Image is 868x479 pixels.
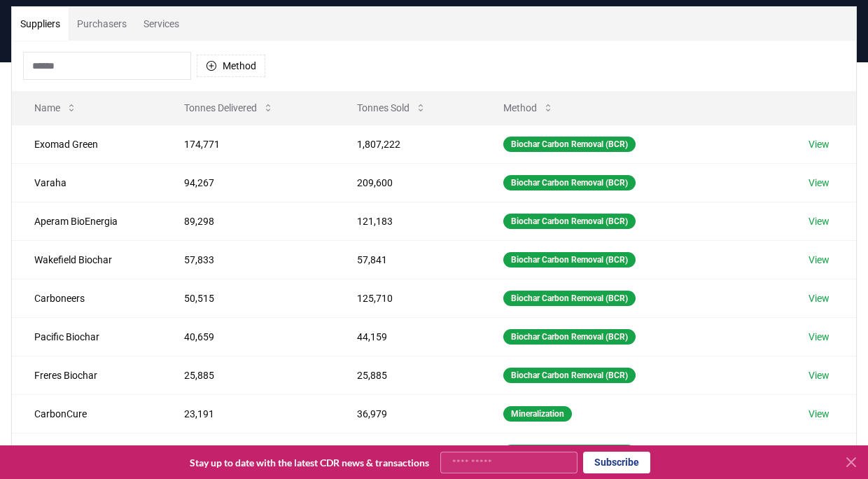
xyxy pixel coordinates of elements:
[162,163,335,202] td: 94,267
[808,407,829,421] a: View
[335,433,481,471] td: 34,266
[69,7,135,41] button: Purchasers
[12,125,162,163] td: Exomad Green
[12,279,162,317] td: Carboneers
[335,163,481,202] td: 209,600
[12,356,162,394] td: Freres Biochar
[503,137,636,152] div: Biochar Carbon Removal (BCR)
[808,214,829,228] a: View
[503,329,636,345] div: Biochar Carbon Removal (BCR)
[173,94,285,122] button: Tonnes Delivered
[23,94,88,122] button: Name
[808,330,829,344] a: View
[162,202,335,240] td: 89,298
[12,7,69,41] button: Suppliers
[808,291,829,305] a: View
[12,202,162,240] td: Aperam BioEnergia
[162,240,335,279] td: 57,833
[335,125,481,163] td: 1,807,222
[135,7,188,41] button: Services
[503,406,572,422] div: Mineralization
[335,279,481,317] td: 125,710
[808,137,829,151] a: View
[503,368,636,383] div: Biochar Carbon Removal (BCR)
[12,163,162,202] td: Varaha
[346,94,437,122] button: Tonnes Sold
[162,433,335,471] td: 22,908
[197,55,265,77] button: Method
[808,368,829,382] a: View
[335,317,481,356] td: 44,159
[492,94,565,122] button: Method
[503,214,636,229] div: Biochar Carbon Removal (BCR)
[12,240,162,279] td: Wakefield Biochar
[12,394,162,433] td: CarbonCure
[162,279,335,317] td: 50,515
[12,433,162,471] td: Planboo
[162,125,335,163] td: 174,771
[335,356,481,394] td: 25,885
[503,175,636,190] div: Biochar Carbon Removal (BCR)
[808,176,829,190] a: View
[162,317,335,356] td: 40,659
[162,394,335,433] td: 23,191
[808,253,829,267] a: View
[162,356,335,394] td: 25,885
[335,202,481,240] td: 121,183
[335,394,481,433] td: 36,979
[335,240,481,279] td: 57,841
[12,317,162,356] td: Pacific Biochar
[503,252,636,268] div: Biochar Carbon Removal (BCR)
[503,291,636,306] div: Biochar Carbon Removal (BCR)
[503,445,636,460] div: Biochar Carbon Removal (BCR)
